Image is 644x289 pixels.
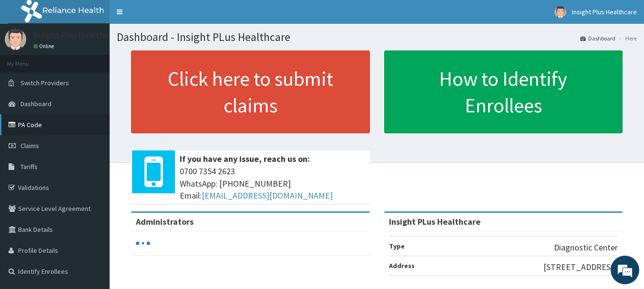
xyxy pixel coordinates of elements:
a: How to Identify Enrollees [384,50,623,133]
p: Insight Plus Healthcare [33,31,121,40]
a: [EMAIL_ADDRESS][DOMAIN_NAME] [202,190,333,201]
a: Dashboard [580,34,615,42]
p: [STREET_ADDRESS] [543,261,618,273]
span: Dashboard [20,100,51,108]
h1: Dashboard - Insight PLus Healthcare [117,31,637,43]
span: Switch Providers [20,79,69,87]
li: Here [616,34,637,42]
svg: audio-loading [136,236,150,250]
strong: Insight PLus Healthcare [389,216,480,227]
span: Insight Plus Healthcare [572,8,637,16]
p: Diagnostic Center [554,241,618,254]
span: 0700 7354 2623 WhatsApp: [PHONE_NUMBER] Email: [180,165,365,202]
b: Address [389,261,415,270]
b: Type [389,242,405,250]
img: User Image [554,6,566,18]
img: User Image [5,29,26,50]
b: If you have any issue, reach us on: [180,153,310,164]
a: Click here to submit claims [131,50,370,133]
span: Tariffs [20,162,38,171]
span: Claims [20,141,39,150]
a: Online [33,43,56,50]
b: Administrators [136,216,194,227]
